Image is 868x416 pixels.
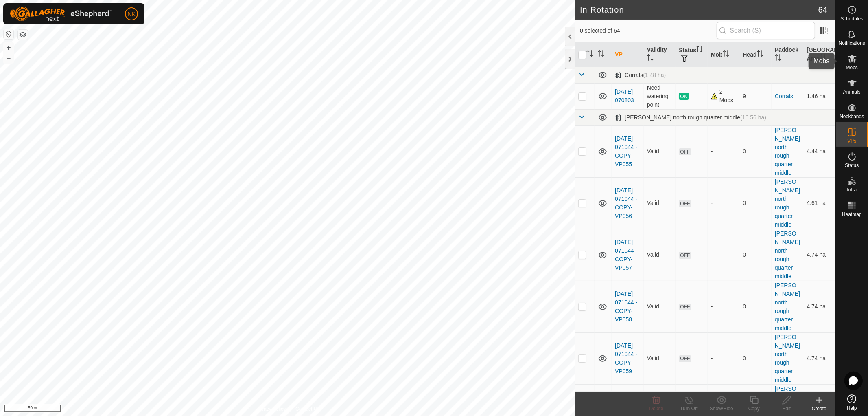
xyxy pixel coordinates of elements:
td: Valid [644,281,676,332]
img: Gallagher Logo [10,7,112,21]
div: - [711,354,737,363]
th: [GEOGRAPHIC_DATA] Area [803,42,835,67]
td: 0 [739,281,772,332]
a: [PERSON_NAME] north rough quarter middle [775,127,800,176]
p-sorticon: Activate to sort [757,51,763,58]
span: Status [845,163,859,168]
span: Neckbands [840,114,864,119]
div: Copy [738,405,770,412]
a: Corrals [775,93,793,99]
button: + [4,43,13,53]
span: Mobs [846,65,858,70]
p-sorticon: Activate to sort [586,51,593,58]
a: [DATE] 071044 - COPY-VP057 [615,239,637,271]
td: 4.74 ha [803,281,835,332]
td: 4.61 ha [803,177,835,229]
p-sorticon: Activate to sort [647,55,654,62]
a: [DATE] 071044 - COPY-VP055 [615,135,637,167]
span: 0 selected of 64 [580,26,717,35]
a: [PERSON_NAME] north rough quarter middle [775,178,800,228]
p-sorticon: Activate to sort [723,51,729,58]
div: Show/Hide [705,405,738,412]
span: NK [127,10,135,18]
span: 64 [818,4,827,16]
span: Heatmap [842,212,862,217]
div: 2 Mobs [711,88,737,105]
td: Need watering point [644,83,676,109]
span: OFF [679,200,691,207]
th: Paddock [772,42,804,67]
div: - [711,147,737,156]
a: [DATE] 071044 - COPY-VP056 [615,187,637,219]
td: 0 [739,332,772,384]
td: 4.74 ha [803,332,835,384]
a: Contact Us [295,405,319,413]
a: Privacy Policy [256,405,286,413]
span: OFF [679,355,691,362]
a: [DATE] 071044 - COPY-VP059 [615,342,637,374]
td: Valid [644,229,676,281]
a: [PERSON_NAME] north rough quarter middle [775,230,800,280]
td: 1.46 ha [803,83,835,109]
td: 9 [739,83,772,109]
div: - [711,302,737,311]
p-sorticon: Activate to sort [820,55,826,62]
div: - [711,251,737,259]
button: Reset Map [4,29,13,39]
div: Create [803,405,835,412]
div: - [711,199,737,207]
button: – [4,53,13,63]
input: Search (S) [717,22,815,39]
div: Corrals [615,72,666,79]
span: Delete [649,406,664,412]
p-sorticon: Activate to sort [696,47,703,53]
span: Notifications [839,41,865,46]
th: Validity [644,42,676,67]
td: 0 [739,125,772,177]
span: VPs [847,139,856,143]
span: OFF [679,252,691,259]
a: [DATE] 071044 - COPY-VP058 [615,291,637,323]
th: Status [676,42,708,67]
td: Valid [644,332,676,384]
a: [DATE] 070803 [615,88,634,103]
a: [PERSON_NAME] north rough quarter middle [775,334,800,383]
th: Mob [708,42,740,67]
td: Valid [644,125,676,177]
span: ON [679,93,689,100]
p-sorticon: Activate to sort [775,55,781,62]
span: Help [847,406,857,411]
button: Map Layers [18,30,28,40]
div: [PERSON_NAME] north rough quarter middle [615,114,766,121]
div: Edit [770,405,803,412]
td: 0 [739,229,772,281]
h2: In Rotation [580,5,818,15]
span: (16.56 ha) [740,114,766,121]
span: Infra [847,187,857,192]
span: OFF [679,148,691,155]
span: OFF [679,304,691,310]
td: Valid [644,177,676,229]
td: 0 [739,177,772,229]
p-sorticon: Activate to sort [598,51,604,58]
span: (1.48 ha) [643,72,666,78]
span: Schedules [840,16,863,21]
a: Help [836,391,868,414]
div: Turn Off [673,405,705,412]
th: VP [612,42,644,67]
th: Head [739,42,772,67]
a: [PERSON_NAME] north rough quarter middle [775,282,800,331]
span: Animals [843,90,861,95]
td: 4.44 ha [803,125,835,177]
td: 4.74 ha [803,229,835,281]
